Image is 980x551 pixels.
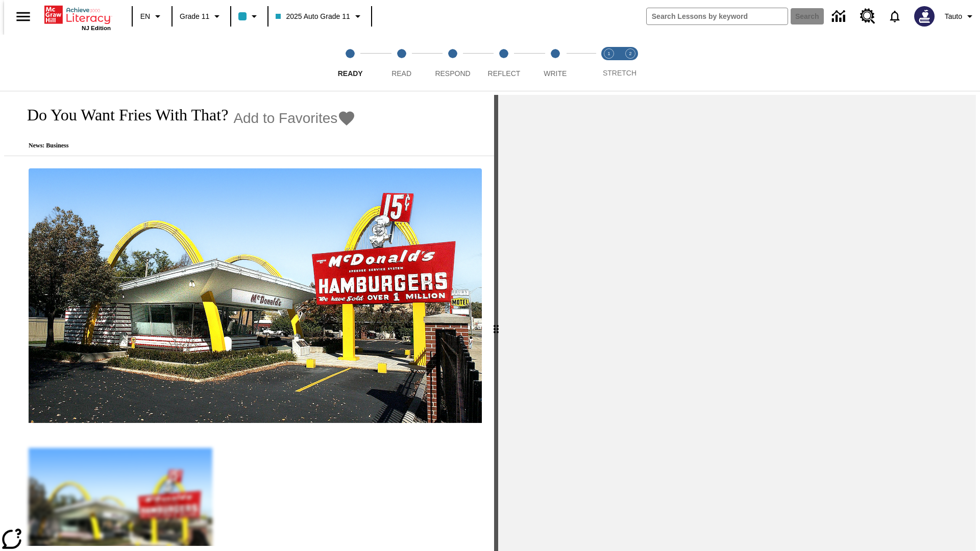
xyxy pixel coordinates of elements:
img: Avatar [914,6,935,27]
span: Tauto [945,11,962,22]
span: STRETCH [603,69,636,77]
text: 1 [607,51,610,56]
span: Reflect [488,69,521,78]
span: Respond [435,69,470,78]
div: Press Enter or Spacebar and then press right and left arrow keys to move the slider [494,95,498,551]
button: Select a new avatar [908,3,941,30]
button: Open side menu [8,2,38,32]
span: Grade 11 [180,11,209,22]
button: Add to Favorites - Do You Want Fries With That? [233,109,356,127]
p: News: Business [16,142,356,149]
span: Write [544,69,567,78]
button: Read step 2 of 5 [372,35,431,91]
div: reading [4,95,494,546]
div: Home [44,4,111,31]
button: Respond step 3 of 5 [423,35,482,91]
button: Class: 2025 Auto Grade 11, Select your class [272,7,367,26]
input: search field [647,8,788,24]
button: Write step 5 of 5 [526,35,585,91]
button: Class color is light blue. Change class color [234,7,264,26]
span: Read [391,69,411,78]
a: Resource Center, Will open in new tab [854,3,881,30]
button: Language: EN, Select a language [136,7,168,26]
button: Ready step 1 of 5 [321,35,380,91]
text: 2 [629,51,631,56]
span: 2025 Auto Grade 11 [276,11,350,22]
button: Reflect step 4 of 5 [474,35,533,91]
button: Profile/Settings [941,7,980,26]
span: EN [140,11,150,22]
button: Stretch Respond step 2 of 2 [616,35,645,91]
span: Add to Favorites [233,110,337,127]
a: Notifications [881,3,908,30]
button: Grade: Grade 11, Select a grade [176,7,227,26]
span: NJ Edition [82,25,111,31]
button: Stretch Read step 1 of 2 [594,35,624,91]
div: activity [498,95,976,551]
img: One of the first McDonald's stores, with the iconic red sign and golden arches. [29,168,482,423]
h1: Do You Want Fries With That? [16,106,228,124]
span: Ready [338,69,363,78]
a: Data Center [826,3,854,31]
